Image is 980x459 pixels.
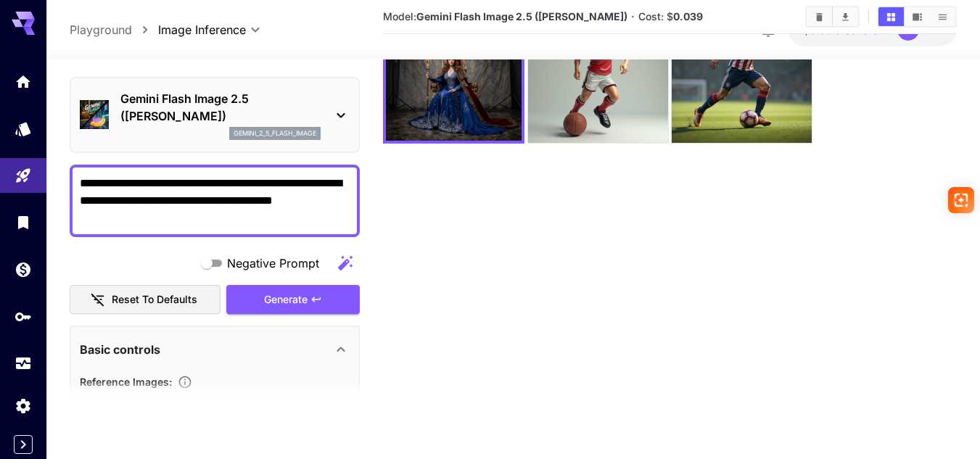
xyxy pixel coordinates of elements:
[234,128,316,138] p: gemini_2_5_flash_image
[15,213,32,231] div: Library
[383,10,627,22] span: Model:
[80,332,350,367] div: Basic controls
[15,355,32,373] div: Usage
[416,10,627,22] b: Gemini Flash Image 2.5 ([PERSON_NAME])
[80,341,160,358] p: Basic controls
[905,7,930,26] button: Show media in video view
[807,7,832,26] button: Clear All
[158,21,246,38] span: Image Inference
[120,90,321,125] p: Gemini Flash Image 2.5 ([PERSON_NAME])
[15,73,32,91] div: Home
[833,7,858,26] button: Download All
[15,307,32,326] div: API Keys
[70,21,158,38] nav: breadcrumb
[528,3,668,143] img: 9k=
[877,6,957,28] div: Show media in grid viewShow media in video viewShow media in list view
[80,84,350,146] div: Gemini Flash Image 2.5 ([PERSON_NAME])gemini_2_5_flash_image
[673,10,703,22] b: 0.039
[227,255,319,272] span: Negative Prompt
[672,3,812,143] img: 9k=
[15,167,32,185] div: Playground
[638,10,703,22] span: Cost: $
[631,8,635,25] p: ·
[14,435,33,454] button: Expand sidebar
[172,375,198,389] button: Upload a reference image to guide the result. This is needed for Image-to-Image or Inpainting. Su...
[70,21,132,38] a: Playground
[386,5,522,141] img: Z
[930,7,955,26] button: Show media in list view
[15,120,32,138] div: Models
[15,397,32,415] div: Settings
[878,7,904,26] button: Show media in grid view
[264,291,308,309] span: Generate
[15,260,32,278] div: Wallet
[226,285,360,315] button: Generate
[803,24,835,36] span: $0.05
[80,376,172,388] span: Reference Images :
[70,285,221,315] button: Reset to defaults
[835,24,886,36] span: credits left
[805,6,860,28] div: Clear AllDownload All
